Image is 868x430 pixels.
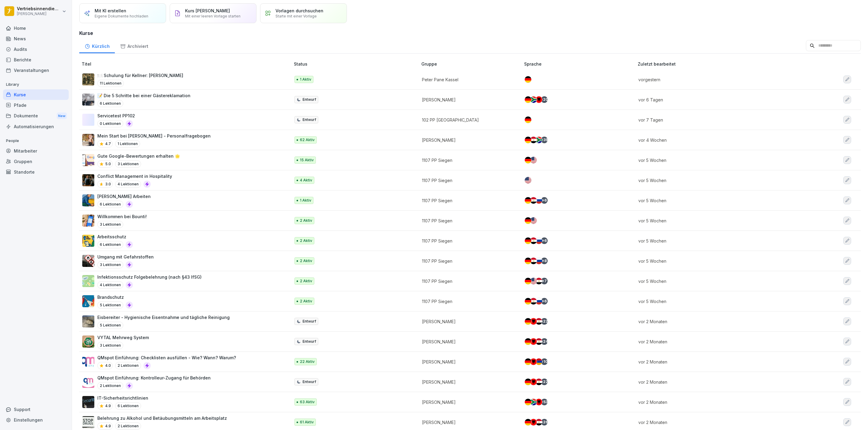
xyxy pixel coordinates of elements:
img: de.svg [525,157,531,163]
p: Entwurf [303,339,316,344]
p: 63 Aktiv [300,399,315,405]
img: ru.svg [536,237,542,244]
p: 5.0 [105,161,111,167]
div: + 53 [541,399,548,405]
p: [PERSON_NAME] [422,399,514,405]
p: IT-Sicherheitsrichtlinien [97,395,148,401]
h3: Kurse [79,29,861,37]
a: Kurse [3,89,69,100]
p: Vertriebsinnendienst [17,6,61,11]
p: Entwurf [303,117,316,122]
div: Dokumente [3,110,69,122]
p: [PERSON_NAME] [422,379,514,385]
p: Mit einer leeren Vorlage starten [185,14,241,18]
img: de.svg [525,116,531,123]
p: 62 Aktiv [300,137,315,143]
img: eg.svg [536,419,542,425]
img: de.svg [525,318,531,325]
a: Pfade [3,100,69,110]
img: aaay8cu0h1hwaqqp9269xjan.png [82,134,94,146]
p: 2 Aktiv [300,238,312,243]
img: de.svg [525,258,531,264]
img: us.svg [525,177,531,184]
p: 61 Aktiv [300,419,314,425]
p: People [3,136,69,146]
div: Veranstaltungen [3,65,69,76]
div: Standorte [3,167,69,177]
p: 4.9 [105,423,111,429]
p: vor 2 Monaten [638,318,797,325]
a: Archiviert [115,38,153,53]
p: [PERSON_NAME] [422,359,514,365]
p: [PERSON_NAME] [422,339,514,345]
p: 6 Lektionen [97,100,123,107]
p: vor 7 Tagen [638,117,797,123]
p: Kurs [PERSON_NAME] [185,8,230,13]
p: 5 Lektionen [97,322,123,329]
img: de.svg [525,419,531,425]
a: Gruppen [3,156,69,167]
div: + 26 [541,419,548,425]
p: 1107 PP Siegen [422,258,514,264]
p: 🍽️ Schulung für Kellner: [PERSON_NAME] [97,72,183,79]
img: ns5fm27uu5em6705ixom0yjt.png [82,194,94,206]
p: 2 Lektionen [115,422,141,430]
img: am.svg [536,358,542,365]
p: 1107 PP Siegen [422,177,514,184]
img: de.svg [525,137,531,143]
img: de.svg [525,399,531,405]
div: Home [3,23,69,33]
p: vor 2 Monaten [638,379,797,385]
img: tgff07aey9ahi6f4hltuk21p.png [82,275,94,287]
p: [PERSON_NAME] Arbeiten [97,193,151,200]
p: vor 5 Wochen [638,177,797,184]
p: Infektionsschutz Folgebelehrung (nach §43 IfSG) [97,274,202,280]
p: 6 Lektionen [97,201,123,208]
img: de.svg [525,358,531,365]
img: c6pxyn0tmrqwj4a1jbcqb86l.png [82,73,94,85]
p: [PERSON_NAME] [17,12,61,16]
div: + 24 [541,338,548,345]
p: vor 2 Monaten [638,359,797,365]
div: + 22 [541,379,548,385]
p: 1107 PP Siegen [422,157,514,163]
div: + 6 [541,197,548,204]
p: 6 Lektionen [97,241,123,248]
a: Automatisierungen [3,121,69,132]
p: Mit KI erstellen [95,8,126,13]
p: Gute Google-Bewertungen erhalten 🌟 [97,153,180,159]
img: de.svg [525,298,531,305]
img: gnjlwrpl8uaybixiyttpzs6h.png [82,315,94,327]
img: xh3bnih80d1pxcetv9zsuevg.png [82,215,94,227]
p: vor 5 Wochen [638,197,797,204]
p: 1107 PP Siegen [422,278,514,284]
img: eg.svg [530,197,537,204]
p: Eigene Dokumente hochladen [95,14,148,18]
img: b0iy7e1gfawqjs4nezxuanzk.png [82,295,94,307]
img: us.svg [530,157,537,163]
p: 5 Lektionen [97,302,123,309]
p: vor 6 Tagen [638,97,797,103]
p: Gruppe [421,61,522,67]
p: 2 Aktiv [300,299,312,304]
img: go3h116ncdze9n0ox8sjqyv9.png [82,376,94,388]
a: Kürzlich [79,38,115,53]
p: 4.0 [105,363,111,368]
img: iwscqm9zjbdjlq9atufjsuwv.png [82,154,94,166]
p: Mein Start bei [PERSON_NAME] - Personalfragebogen [97,133,211,139]
img: za.svg [530,399,537,405]
img: de.svg [525,96,531,103]
img: de.svg [525,379,531,385]
a: Mitarbeiter [3,146,69,156]
div: + 6 [541,298,548,305]
p: Belehrung zu Alkohol und Betäubungsmitteln am Arbeitsplatz [97,415,227,421]
div: + 39 [541,137,548,143]
img: us.svg [530,278,537,284]
p: [PERSON_NAME] [422,97,514,103]
div: + 8 [541,258,548,264]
